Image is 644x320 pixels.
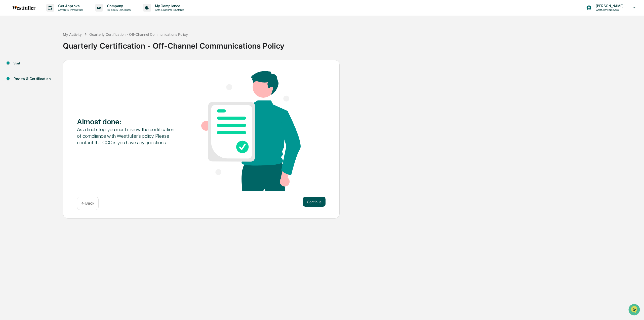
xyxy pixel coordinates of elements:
p: Company [103,4,133,8]
p: ← Back [81,201,94,206]
div: 🗄️ [36,64,41,68]
p: Policies & Documents [103,8,133,12]
p: Data, Deadlines & Settings [151,8,187,12]
img: logo [12,6,36,10]
div: Review & Certification [14,76,55,82]
div: Quarterly Certification - Off-Channel Communications Policy [63,37,641,50]
a: 🗄️Attestations [34,61,64,70]
span: Pylon [50,85,61,89]
p: [PERSON_NAME] [592,4,626,8]
button: Start new chat [86,40,92,46]
a: 🔎Data Lookup [3,71,34,80]
div: Quarterly Certification - Off-Channel Communications Policy [89,32,188,37]
div: 🖐️ [5,64,9,68]
div: As a final step, you must review the certification of compliance with Westfuller's policy. Please... [77,126,176,146]
div: Almost done : [77,117,176,126]
p: Get Approval [54,4,85,8]
img: 1746055101610-c473b297-6a78-478c-a979-82029cc54cd1 [5,39,14,48]
div: Start [14,61,55,66]
a: Powered byPylon [35,85,61,89]
iframe: Open customer support [628,303,641,317]
span: Preclearance [10,63,32,68]
a: 🖐️Preclearance [3,61,34,70]
img: Almost done [201,71,301,191]
div: We're available if you need us! [17,44,64,48]
div: My Activity [63,32,82,37]
p: How can we help? [5,11,92,19]
span: Data Lookup [10,73,32,78]
p: My Compliance [151,4,187,8]
p: Content & Transactions [54,8,85,12]
span: Attestations [42,63,62,68]
div: Start new chat [17,39,83,44]
div: 🔎 [5,74,9,78]
button: Continue [303,197,326,207]
p: Westfuller Employees [592,8,626,12]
